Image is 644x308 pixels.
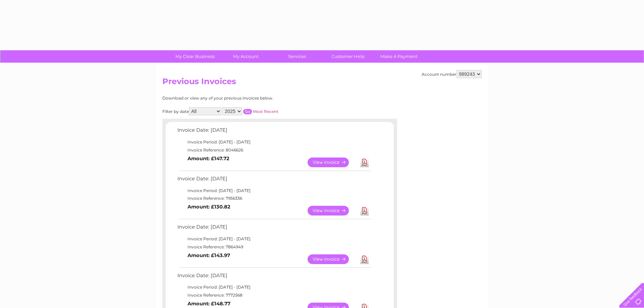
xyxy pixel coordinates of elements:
[162,77,482,89] h2: Previous Invoices
[187,301,230,307] b: Amount: £148.77
[176,194,372,202] td: Invoice Reference: 7956336
[308,206,357,215] a: View
[176,235,372,243] td: Invoice Period: [DATE] - [DATE]
[308,254,357,264] a: View
[320,50,376,63] a: Customer Help
[422,70,482,78] div: Account number
[176,187,372,195] td: Invoice Period: [DATE] - [DATE]
[187,156,229,162] b: Amount: £147.72
[218,50,274,63] a: My Account
[371,50,427,63] a: Make A Payment
[360,206,369,215] a: Download
[176,174,372,187] td: Invoice Date: [DATE]
[162,96,338,101] div: Download or view any of your previous invoices below.
[360,254,369,264] a: Download
[269,50,325,63] a: Services
[176,138,372,146] td: Invoice Period: [DATE] - [DATE]
[176,291,372,299] td: Invoice Reference: 7772568
[176,223,372,235] td: Invoice Date: [DATE]
[167,50,223,63] a: My Clear Business
[176,283,372,291] td: Invoice Period: [DATE] - [DATE]
[176,146,372,154] td: Invoice Reference: 8046626
[187,252,230,258] b: Amount: £143.97
[308,158,357,167] a: View
[176,243,372,251] td: Invoice Reference: 7864949
[162,107,338,115] div: Filter by date
[253,109,278,114] a: Most Recent
[176,271,372,284] td: Invoice Date: [DATE]
[187,204,230,210] b: Amount: £130.82
[176,126,372,138] td: Invoice Date: [DATE]
[360,158,369,167] a: Download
